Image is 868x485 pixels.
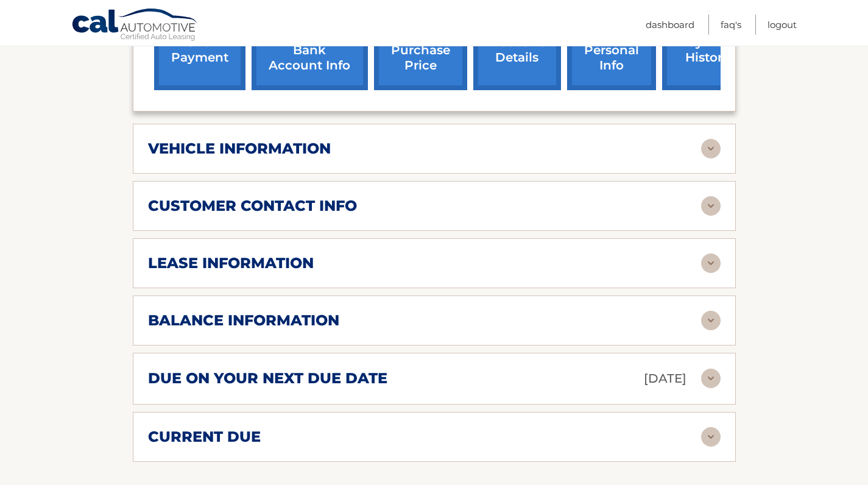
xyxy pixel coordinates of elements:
a: Cal Automotive [71,8,199,43]
img: accordion-rest.svg [701,427,721,447]
img: accordion-rest.svg [701,369,721,388]
a: make a payment [154,10,245,90]
h2: balance information [148,311,339,330]
a: Logout [767,15,797,35]
img: accordion-rest.svg [701,196,721,216]
img: accordion-rest.svg [701,253,721,273]
h2: lease information [148,254,314,272]
a: Add/Remove bank account info [252,10,368,90]
a: payment history [662,10,753,90]
a: account details [473,10,561,90]
img: accordion-rest.svg [701,139,721,158]
h2: due on your next due date [148,369,387,388]
h2: vehicle information [148,140,331,158]
h2: customer contact info [148,197,357,215]
a: update personal info [567,10,656,90]
a: request purchase price [374,10,467,90]
a: FAQ's [721,15,741,35]
h2: current due [148,428,261,446]
a: Dashboard [646,15,694,35]
p: [DATE] [644,368,686,389]
img: accordion-rest.svg [701,311,721,330]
